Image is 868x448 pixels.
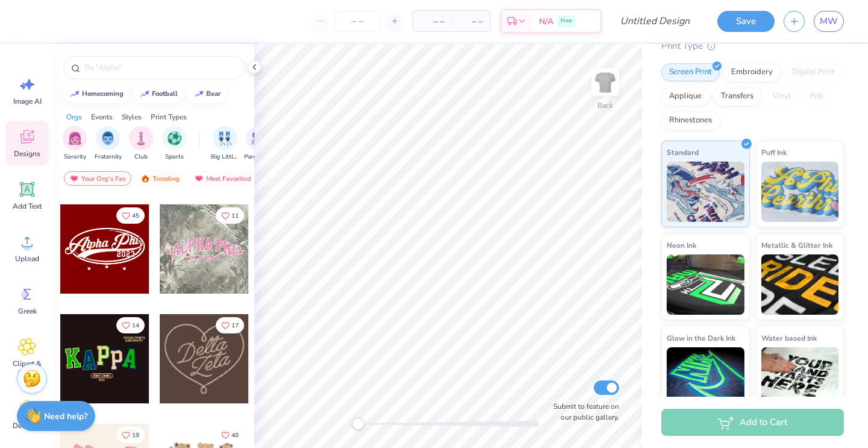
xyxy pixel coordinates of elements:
button: filter button [129,126,153,162]
div: Most Favorited [189,171,257,186]
div: Vinyl [765,87,799,106]
div: Foil [802,87,831,106]
span: Glow in the Dark Ink [667,332,735,344]
button: Like [216,317,244,333]
img: trending.gif [140,174,150,183]
img: Sports Image [168,131,181,145]
input: – – [334,10,381,32]
img: Fraternity Image [101,131,115,145]
button: filter button [244,126,272,162]
div: Rhinestones [661,112,720,130]
div: filter for Fraternity [95,126,122,162]
span: 17 [231,323,239,329]
span: Neon Ink [667,239,696,251]
button: filter button [63,126,87,162]
button: filter button [162,126,186,162]
span: Puff Ink [761,146,787,159]
img: Parent's Weekend Image [251,131,265,145]
div: Embroidery [723,63,781,81]
button: bear [187,85,226,103]
img: Club Image [134,131,148,145]
button: Like [216,427,244,443]
span: 14 [132,323,139,329]
img: Neon Ink [667,254,744,315]
button: filter button [95,126,122,162]
img: most_fav.gif [69,174,79,183]
span: Sorority [64,153,86,162]
span: – – [420,15,444,28]
label: Submit to feature on our public gallery. [547,401,619,423]
a: MW [814,11,844,32]
span: Upload [15,254,39,263]
img: Metallic & Glitter Ink [761,254,839,315]
span: Water based Ink [761,332,817,344]
span: Greek [18,306,37,316]
span: Standard [667,146,699,159]
div: filter for Club [129,126,153,162]
img: Glow in the Dark Ink [667,347,744,408]
span: 11 [231,213,239,219]
span: 19 [132,432,139,438]
button: Like [116,207,145,224]
span: Club [134,153,148,162]
div: Events [91,112,113,122]
div: Styles [122,112,142,122]
input: Try "Alpha" [83,62,237,74]
div: bear [206,90,221,97]
span: Clipart & logos [7,359,47,378]
img: Sorority Image [68,131,82,145]
button: football [133,85,183,103]
div: Transfers [713,87,761,106]
button: Like [116,317,145,333]
img: trend_line.gif [70,90,80,98]
div: football [152,90,178,97]
span: Metallic & Glitter Ink [761,239,832,251]
span: Add Text [13,201,42,211]
div: Orgs [66,112,82,122]
div: Print Type [661,39,844,53]
span: Parent's Weekend [244,153,272,162]
button: homecoming [63,85,129,103]
img: trend_line.gif [140,90,149,98]
div: Screen Print [661,63,720,81]
img: Puff Ink [761,162,839,222]
button: Like [116,427,145,443]
img: Standard [667,162,744,222]
div: Accessibility label [352,418,364,430]
div: Trending [135,171,185,186]
div: Print Types [151,112,187,122]
div: filter for Parent's Weekend [244,126,272,162]
div: Applique [661,87,709,106]
div: filter for Sorority [63,126,87,162]
span: 40 [231,432,239,438]
div: homecoming [82,90,124,97]
div: filter for Big Little Reveal [211,126,239,162]
img: Back [593,70,617,94]
button: Like [216,207,244,224]
span: 45 [132,213,139,219]
strong: Need help? [44,411,87,422]
input: Untitled Design [611,9,699,33]
img: most_fav.gif [194,174,204,183]
button: Save [717,11,775,32]
span: N/A [539,15,553,28]
div: filter for Sports [162,126,186,162]
span: Fraternity [95,153,122,162]
span: MW [820,14,838,28]
span: Sports [165,153,184,162]
span: Designs [14,149,40,159]
img: trend_line.gif [194,90,204,98]
img: Water based Ink [761,347,839,408]
span: Decorate [13,421,42,431]
span: Big Little Reveal [211,153,239,162]
span: – – [459,15,483,28]
img: Big Little Reveal Image [218,131,231,145]
div: Your Org's Fav [64,171,131,186]
span: Free [561,17,572,25]
div: Digital Print [784,63,843,81]
div: Back [597,100,613,111]
button: filter button [211,126,239,162]
span: Image AI [13,96,42,106]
